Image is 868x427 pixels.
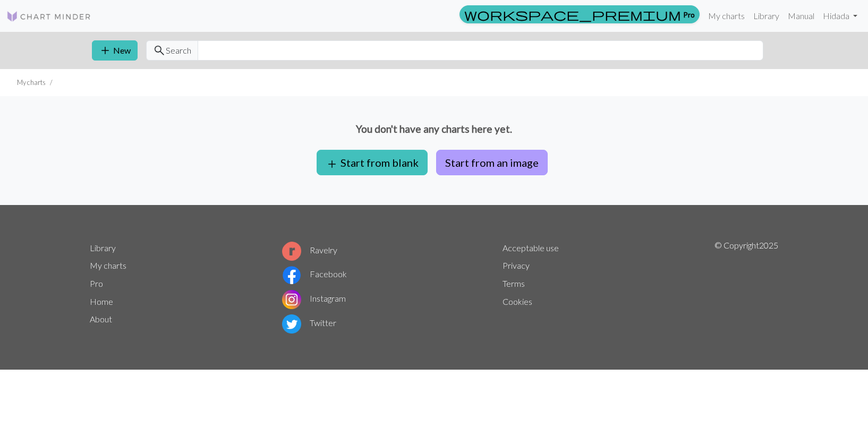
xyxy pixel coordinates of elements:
[784,5,819,27] a: Manual
[282,269,347,279] a: Facebook
[326,157,338,172] span: add
[432,156,552,166] a: Start from an image
[6,10,91,23] img: Logo
[153,43,166,58] span: search
[282,242,301,261] img: Ravelry logo
[90,278,103,288] a: Pro
[503,296,532,306] a: Cookies
[503,260,530,270] a: Privacy
[282,314,301,334] img: Twitter logo
[464,7,681,22] span: workspace_premium
[704,5,749,27] a: My charts
[99,43,112,58] span: add
[17,78,46,88] li: My charts
[90,314,112,324] a: About
[90,296,113,306] a: Home
[166,44,191,57] span: Search
[819,5,862,27] a: Hidada
[749,5,784,27] a: Library
[436,150,548,175] button: Start from an image
[503,243,559,253] a: Acceptable use
[90,260,126,270] a: My charts
[282,293,346,303] a: Instagram
[92,40,138,61] button: New
[282,266,301,285] img: Facebook logo
[714,239,778,336] p: © Copyright 2025
[459,5,700,23] a: Pro
[282,318,336,328] a: Twitter
[282,245,337,255] a: Ravelry
[282,290,301,309] img: Instagram logo
[503,278,525,288] a: Terms
[317,150,428,175] button: Start from blank
[90,243,116,253] a: Library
